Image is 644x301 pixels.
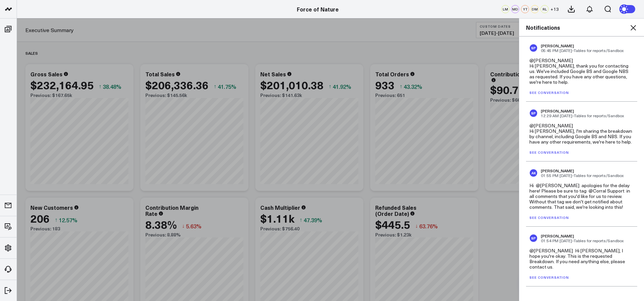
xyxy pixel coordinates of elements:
[529,123,634,145] div: @[PERSON_NAME] Hi [PERSON_NAME], I'm sharing the breakdown by channel, including Google BS and NB...
[529,44,538,52] div: SP
[529,275,569,280] a: See conversation
[572,48,624,53] span: – Tables for reports/Sandbox
[572,113,624,118] span: – Tables for reports/Sandbox
[541,233,624,238] div: [PERSON_NAME]
[529,90,569,95] a: See conversation
[572,238,624,243] span: – Tables for reports/Sandbox
[501,5,509,13] div: LM
[526,24,637,31] h2: Notifications
[529,169,538,177] div: AK
[541,108,624,113] div: [PERSON_NAME]
[541,173,572,178] span: 01:55 PM [DATE]
[529,183,634,210] div: Hi @[PERSON_NAME] apologies for the delay here! Please be sure to tag @Corral Support in all comm...
[541,113,572,118] span: 12:29 AM [DATE]
[541,5,549,13] div: RL
[541,48,572,53] span: 05:45 PM [DATE]
[521,5,529,13] div: YT
[529,215,569,220] a: See conversation
[550,5,559,13] button: +13
[531,5,539,13] div: DM
[529,58,634,85] div: @[PERSON_NAME] Hi [PERSON_NAME], thank you for contacting us. We've included Google BS and Google...
[529,248,634,270] div: @[PERSON_NAME] Hi [PERSON_NAME], I hope you're okay. This is the requested Breakdown. If you need...
[541,168,624,173] div: [PERSON_NAME]
[297,5,339,13] a: Force of Nature
[541,238,572,243] span: 01:54 PM [DATE]
[511,5,519,13] div: MD
[529,234,538,242] div: SP
[550,7,559,11] span: + 13
[541,43,624,48] div: [PERSON_NAME]
[572,173,624,178] span: – Tables for reports/Sandbox
[529,150,569,155] a: See conversation
[529,109,538,117] div: SP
